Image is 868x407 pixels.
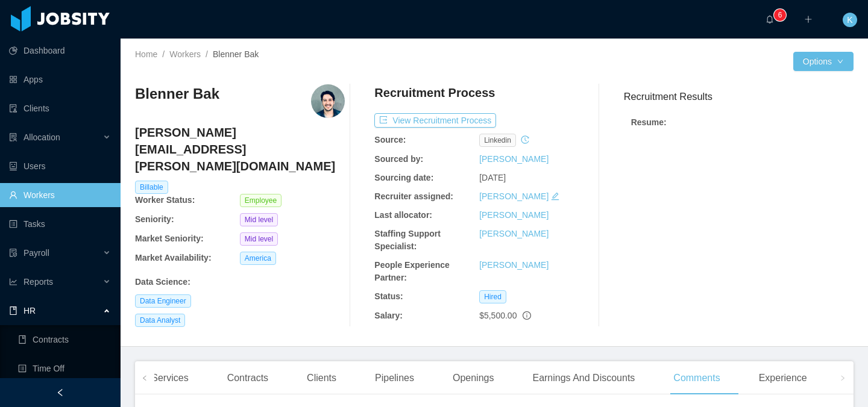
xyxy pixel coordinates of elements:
[374,191,453,201] b: Recruiter assigned:
[374,135,406,144] b: Source:
[804,15,813,23] i: icon: plus
[18,328,111,352] a: icon: bookContracts
[142,375,148,381] i: icon: left
[374,113,496,128] button: icon: exportView Recruitment Process
[135,277,190,287] b: Data Science :
[9,39,111,63] a: icon: pie-chartDashboard
[479,173,506,182] span: [DATE]
[847,13,852,27] span: K
[135,314,185,327] span: Data Analyst
[297,361,346,395] div: Clients
[135,234,204,243] b: Market Seniority:
[213,49,259,59] span: Blenner Bak
[311,84,345,118] img: 9f404ced-2f5f-4f43-93d3-87ce4195230c_6850512abd1c2-400w.png
[479,290,506,303] span: Hired
[9,249,17,257] i: icon: file-protect
[749,361,817,395] div: Experience
[135,253,212,263] b: Market Availability:
[142,361,198,395] div: Services
[162,49,165,59] span: /
[479,134,516,147] span: linkedin
[523,311,531,320] span: info-circle
[624,89,854,104] h3: Recruitment Results
[135,124,345,175] h4: [PERSON_NAME][EMAIL_ADDRESS][PERSON_NAME][DOMAIN_NAME]
[374,173,433,182] b: Sourcing date:
[479,229,549,238] a: [PERSON_NAME]
[793,52,854,71] button: Optionsicon: down
[9,183,111,207] a: icon: userWorkers
[766,15,774,23] i: icon: bell
[9,306,17,315] i: icon: book
[664,361,729,395] div: Comments
[9,154,111,178] a: icon: robotUsers
[778,9,782,21] p: 6
[443,361,504,395] div: Openings
[374,84,495,101] h4: Recruitment Process
[521,135,529,144] i: icon: history
[135,49,157,59] a: Home
[840,375,846,381] i: icon: right
[9,278,17,286] i: icon: line-chart
[240,232,278,246] span: Mid level
[240,213,278,226] span: Mid level
[218,361,278,395] div: Contracts
[135,195,195,205] b: Worker Status:
[135,214,174,224] b: Seniority:
[374,116,496,125] a: icon: exportView Recruitment Process
[479,154,549,164] a: [PERSON_NAME]
[774,9,786,21] sup: 6
[206,49,208,59] span: /
[24,306,36,315] span: HR
[9,67,111,92] a: icon: appstoreApps
[479,191,549,201] a: [PERSON_NAME]
[135,181,168,194] span: Billable
[169,49,201,59] a: Workers
[18,356,111,381] a: icon: profileTime Off
[479,311,517,320] span: $5,500.00
[24,132,60,142] span: Allocation
[551,192,559,200] i: icon: edit
[374,311,403,320] b: Salary:
[479,210,549,220] a: [PERSON_NAME]
[631,117,667,127] strong: Resume :
[365,361,424,395] div: Pipelines
[374,229,441,251] b: Staffing Support Specialist:
[374,291,403,301] b: Status:
[9,133,17,141] i: icon: solution
[374,154,423,164] b: Sourced by:
[240,252,276,265] span: America
[9,96,111,120] a: icon: auditClients
[374,260,450,282] b: People Experience Partner:
[24,248,49,258] span: Payroll
[24,277,53,287] span: Reports
[135,294,191,308] span: Data Engineer
[135,84,219,104] h3: Blenner Bak
[479,260,549,270] a: [PERSON_NAME]
[374,210,432,220] b: Last allocator:
[240,194,281,207] span: Employee
[9,212,111,236] a: icon: profileTasks
[523,361,644,395] div: Earnings And Discounts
